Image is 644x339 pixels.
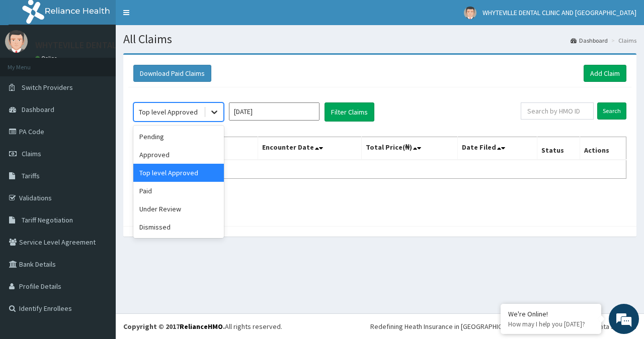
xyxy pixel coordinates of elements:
th: Status [537,137,580,160]
th: Date Filed [457,137,537,160]
span: Tariff Negotiation [22,215,73,224]
div: Pending [133,128,224,146]
button: Download Paid Claims [133,65,211,82]
th: Encounter Date [258,137,361,160]
span: Dashboard [22,105,54,114]
div: Top level Approved [133,164,224,182]
div: Dismissed [133,218,224,236]
img: User Image [5,30,28,53]
textarea: Type your message and hit 'Enter' [5,230,192,265]
img: User Image [464,7,476,19]
strong: Copyright © 2017 . [123,322,225,331]
li: Claims [609,36,636,45]
th: Total Price(₦) [361,137,457,160]
div: We're Online! [508,309,594,318]
footer: All rights reserved. [116,313,644,339]
div: Under Review [133,200,224,218]
a: Dashboard [571,36,608,45]
input: Search by HMO ID [521,102,594,120]
div: Redefining Heath Insurance in [GEOGRAPHIC_DATA] using Telemedicine and Data Science! [370,321,636,331]
span: Switch Providers [22,83,73,92]
a: Add Claim [584,65,626,82]
a: Online [35,55,59,62]
button: Filter Claims [325,102,374,122]
input: Select Month and Year [229,102,319,121]
span: We're online! [58,104,139,205]
th: Actions [580,137,626,160]
h1: All Claims [123,33,636,46]
div: Top level Approved [139,107,198,117]
div: Paid [133,182,224,200]
span: Tariffs [22,171,40,180]
span: WHYTEVILLE DENTAL CLINIC AND [GEOGRAPHIC_DATA] [482,8,636,17]
p: WHYTEVILLE DENTAL CLINIC AND [GEOGRAPHIC_DATA] [35,41,248,50]
img: d_794563401_company_1708531726252_794563401 [19,50,41,75]
a: RelianceHMO [180,322,223,331]
span: Claims [22,149,41,158]
div: Chat with us now [52,56,169,69]
p: How may I help you today? [508,320,594,328]
div: Minimize live chat window [165,5,189,29]
div: Approved [133,146,224,164]
input: Search [597,102,626,120]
